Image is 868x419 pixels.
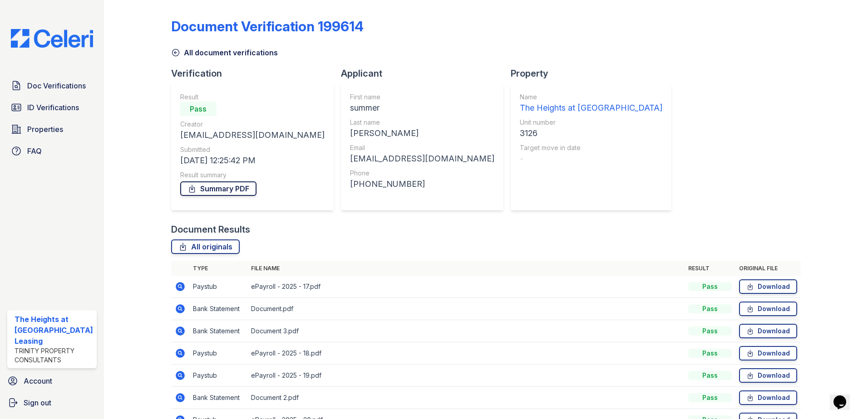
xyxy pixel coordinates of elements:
[180,171,325,180] div: Result summary
[739,368,797,383] a: Download
[189,298,247,320] td: Bank Statement
[180,145,325,154] div: Submitted
[171,47,278,58] a: All document verifications
[350,178,494,190] div: [PHONE_NUMBER]
[520,93,662,102] div: Name
[189,342,247,365] td: Paystub
[350,143,494,152] div: Email
[520,102,662,114] div: The Heights at [GEOGRAPHIC_DATA]
[247,261,685,276] th: File name
[688,304,732,313] div: Pass
[739,302,797,316] a: Download
[688,393,732,402] div: Pass
[520,143,662,152] div: Target move in date
[7,98,97,117] a: ID Verifications
[180,154,325,167] div: [DATE] 12:25:42 PM
[189,276,247,298] td: Paystub
[341,67,511,80] div: Applicant
[4,29,100,48] img: CE_Logo_Blue-a8612792a0a2168367f1c8372b55b34899dd931a85d93a1a3d3e32e68fde9ad4.png
[688,349,732,358] div: Pass
[685,261,735,276] th: Result
[247,320,685,342] td: Document 3.pdf
[739,390,797,405] a: Download
[735,261,801,276] th: Original file
[27,102,79,113] span: ID Verifications
[520,93,662,114] a: Name The Heights at [GEOGRAPHIC_DATA]
[27,124,63,135] span: Properties
[350,152,494,165] div: [EMAIL_ADDRESS][DOMAIN_NAME]
[350,169,494,178] div: Phone
[520,152,662,165] div: -
[24,375,52,386] span: Account
[27,80,86,91] span: Doc Verifications
[350,102,494,114] div: summer
[688,326,732,336] div: Pass
[688,282,732,291] div: Pass
[27,146,42,156] span: FAQ
[189,365,247,387] td: Paystub
[247,387,685,409] td: Document 2.pdf
[171,223,250,236] div: Document Results
[180,93,325,102] div: Result
[350,118,494,127] div: Last name
[247,365,685,387] td: ePayroll - 2025 - 19.pdf
[350,93,494,102] div: First name
[350,127,494,140] div: [PERSON_NAME]
[520,127,662,140] div: 3126
[739,279,797,294] a: Download
[247,298,685,320] td: Document.pdf
[171,18,364,34] div: Document Verification 199614
[24,397,51,408] span: Sign out
[189,320,247,342] td: Bank Statement
[739,346,797,361] a: Download
[247,342,685,365] td: ePayroll - 2025 - 18.pdf
[7,77,97,95] a: Doc Verifications
[171,239,240,254] a: All originals
[180,129,325,141] div: [EMAIL_ADDRESS][DOMAIN_NAME]
[15,346,93,365] div: Trinity Property Consultants
[4,394,100,412] a: Sign out
[688,371,732,380] div: Pass
[4,372,100,390] a: Account
[189,261,247,276] th: Type
[830,383,859,410] iframe: chat widget
[171,67,341,80] div: Verification
[7,120,97,138] a: Properties
[739,324,797,338] a: Download
[180,120,325,129] div: Creator
[511,67,679,80] div: Property
[180,102,217,116] div: Pass
[15,314,93,346] div: The Heights at [GEOGRAPHIC_DATA] Leasing
[520,118,662,127] div: Unit number
[180,181,256,196] a: Summary PDF
[189,387,247,409] td: Bank Statement
[7,142,97,160] a: FAQ
[247,276,685,298] td: ePayroll - 2025 - 17.pdf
